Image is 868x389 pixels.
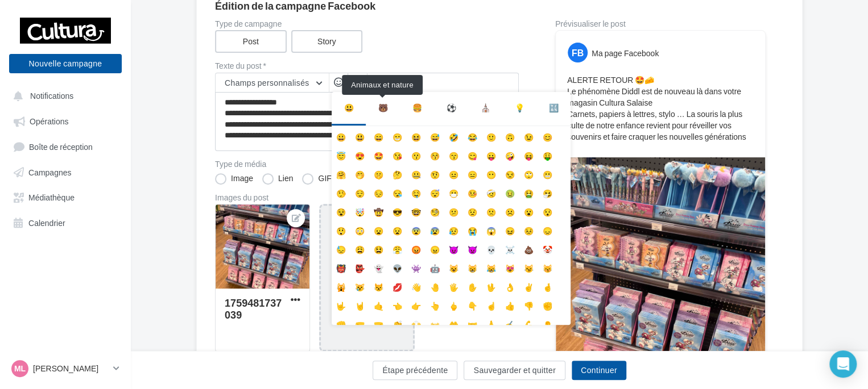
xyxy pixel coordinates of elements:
[482,276,501,295] li: 🖖
[30,91,73,101] span: Notifications
[407,164,425,182] li: 🤐
[447,101,456,115] div: ⚽
[369,145,388,164] li: 🤩
[332,220,350,239] li: 😲
[482,126,501,145] li: 🙂
[350,295,369,313] li: 🤘
[538,126,557,145] li: 😊
[14,363,26,374] span: Ml
[482,313,501,332] li: 🙏
[350,239,369,257] li: 😩
[332,313,350,332] li: 👊
[501,145,519,164] li: 🤪
[225,78,309,87] span: Champs personnalisés
[425,257,444,276] li: 🤖
[463,201,482,220] li: 😟
[407,313,425,332] li: 🙌
[350,220,369,239] li: 😳
[501,126,519,145] li: 🙃
[519,126,538,145] li: 😉
[7,212,124,232] a: Calendrier
[215,20,519,28] label: Type de campagne
[369,182,388,201] li: 😔
[225,296,282,321] div: 1759481737039
[407,126,425,145] li: 😆
[519,145,538,164] li: 😝
[216,73,329,93] button: Champs personnalisés
[291,30,363,53] label: Story
[369,239,388,257] li: 😫
[388,164,407,182] li: 🤔
[373,361,457,380] button: Étape précédente
[538,276,557,295] li: 🤞
[538,220,557,239] li: 😞
[425,182,444,201] li: 😴
[444,313,463,332] li: 🤲
[332,239,350,257] li: 😓
[444,295,463,313] li: 🖕
[519,220,538,239] li: 😣
[332,145,350,164] li: 😇
[388,145,407,164] li: 😘
[444,201,463,220] li: 😕
[444,276,463,295] li: 🖐
[33,363,109,374] p: [PERSON_NAME]
[444,257,463,276] li: 😺
[9,358,122,379] a: Ml [PERSON_NAME]
[519,313,538,332] li: 💪
[463,164,482,182] li: 😑
[378,101,388,115] div: 🐻
[332,276,350,295] li: 🙀
[332,126,350,145] li: 😀
[501,182,519,201] li: 🤢
[519,257,538,276] li: 😼
[501,276,519,295] li: 👌
[425,313,444,332] li: 👐
[388,220,407,239] li: 😧
[425,201,444,220] li: 🧐
[538,164,557,182] li: 😬
[369,220,388,239] li: 😦
[7,186,124,207] a: Médiathèque
[481,101,490,115] div: ⛪
[463,182,482,201] li: 🤒
[425,164,444,182] li: 🤨
[829,350,857,378] div: Open Intercom Messenger
[464,361,565,380] button: Sauvegarder et quitter
[463,220,482,239] li: 😭
[519,276,538,295] li: ✌
[463,126,482,145] li: 😂
[482,201,501,220] li: 🙁
[501,164,519,182] li: 😒
[519,164,538,182] li: 🙄
[519,295,538,313] li: 👎
[332,182,350,201] li: 🤥
[215,62,519,70] label: Texte du post *
[407,295,425,313] li: 👉
[572,361,626,380] button: Continuer
[332,201,350,220] li: 😵
[412,101,422,115] div: 🍔
[215,160,519,168] label: Type de média
[568,43,588,62] div: FB
[369,201,388,220] li: 🤠
[342,75,423,95] div: Animaux et nature
[388,257,407,276] li: 👽
[407,201,425,220] li: 🤓
[538,182,557,201] li: 🤧
[215,1,784,11] div: Édition de la campagne Facebook
[519,201,538,220] li: 😮
[538,313,557,332] li: 👂
[538,145,557,164] li: 🤑
[388,126,407,145] li: 😁
[407,220,425,239] li: 😨
[501,313,519,332] li: ✍
[407,239,425,257] li: 😡
[538,257,557,276] li: 😽
[28,193,75,202] span: Médiathèque
[463,276,482,295] li: ✋
[444,182,463,201] li: 😷
[262,173,293,185] label: Lien
[515,101,524,115] div: 💡
[463,239,482,257] li: 👿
